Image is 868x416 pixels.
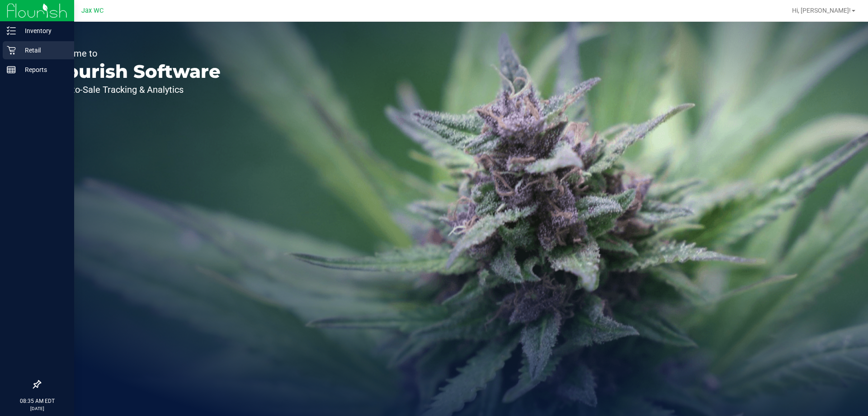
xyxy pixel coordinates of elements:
p: Inventory [16,25,70,36]
p: Seed-to-Sale Tracking & Analytics [49,85,221,94]
p: Flourish Software [49,62,221,81]
p: Reports [16,64,70,75]
p: [DATE] [4,405,70,412]
span: Hi, [PERSON_NAME]! [792,7,851,14]
p: 08:35 AM EDT [4,397,70,405]
inline-svg: Reports [7,65,16,74]
inline-svg: Retail [7,46,16,55]
inline-svg: Inventory [7,26,16,35]
p: Welcome to [49,49,221,58]
p: Retail [16,45,70,56]
span: Jax WC [81,7,104,14]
